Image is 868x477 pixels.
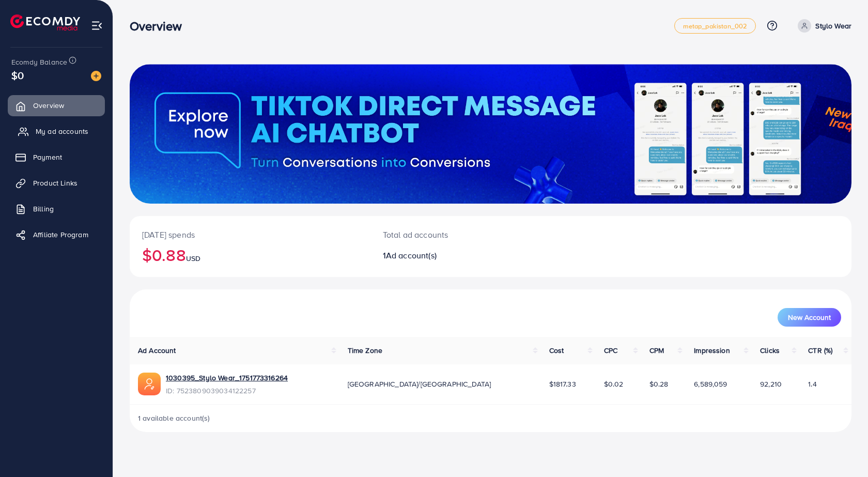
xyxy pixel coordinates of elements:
img: image [91,71,101,81]
a: Billing [8,198,105,219]
span: New Account [788,314,831,321]
a: Product Links [8,173,105,193]
img: ic-ads-acc.e4c84228.svg [138,373,161,395]
span: My ad accounts [36,126,88,136]
span: Billing [33,204,54,214]
a: Overview [8,95,105,116]
span: metap_pakistan_002 [683,23,748,29]
h2: $0.88 [142,245,358,265]
span: 1.4 [808,379,816,389]
span: Time Zone [348,345,382,356]
span: Product Links [33,178,78,188]
span: Impression [694,345,730,356]
span: $0.28 [649,379,669,389]
span: [GEOGRAPHIC_DATA]/[GEOGRAPHIC_DATA] [348,379,491,389]
h3: Overview [130,19,190,34]
span: CTR (%) [808,345,832,356]
a: 1030395_Stylo Wear_1751773316264 [166,373,288,383]
button: New Account [778,308,841,327]
span: CPC [604,345,617,356]
p: Stylo Wear [815,20,851,32]
a: Affiliate Program [8,224,105,245]
span: ID: 7523809039034122257 [166,386,288,396]
span: Clicks [760,345,780,356]
span: Overview [33,100,64,111]
span: $0 [11,68,24,83]
img: logo [10,14,80,30]
img: menu [91,20,103,32]
span: 6,589,059 [694,379,727,389]
span: Ecomdy Balance [11,57,67,67]
span: $0.02 [604,379,624,389]
span: Affiliate Program [33,229,88,240]
a: Stylo Wear [794,19,851,33]
p: [DATE] spends [142,228,358,241]
a: Payment [8,147,105,167]
span: Payment [33,152,62,162]
p: Total ad accounts [383,228,538,241]
span: Ad account(s) [386,250,437,261]
span: Ad Account [138,345,176,356]
span: $1817.33 [549,379,576,389]
span: 92,210 [760,379,782,389]
span: CPM [649,345,664,356]
h2: 1 [383,251,538,260]
span: 1 available account(s) [138,413,210,423]
span: USD [186,253,200,264]
span: Cost [549,345,564,356]
a: My ad accounts [8,121,105,142]
a: metap_pakistan_002 [674,18,756,34]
